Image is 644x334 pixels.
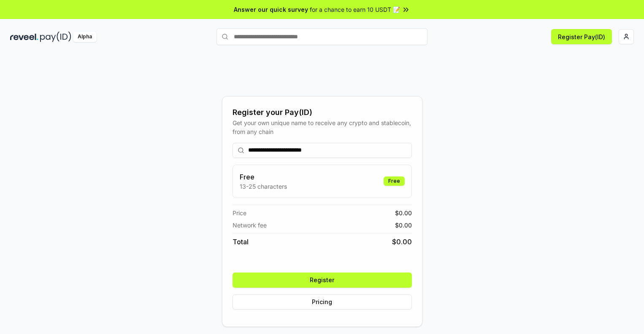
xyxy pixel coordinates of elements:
[10,32,38,42] img: reveel_dark
[233,294,412,310] button: Pricing
[392,237,412,247] span: $ 0.00
[73,32,97,42] div: Alpha
[234,5,308,14] span: Answer our quick survey
[233,118,412,136] div: Get your own unique name to receive any crypto and stablecoin, from any chain
[40,32,71,42] img: pay_id
[395,208,412,217] span: $ 0.00
[551,29,612,44] button: Register Pay(ID)
[233,208,246,217] span: Price
[233,273,412,288] button: Register
[310,5,400,14] span: for a chance to earn 10 USDT 📝
[240,182,287,191] p: 13-25 characters
[240,172,287,182] h3: Free
[395,221,412,230] span: $ 0.00
[384,176,405,186] div: Free
[233,107,412,118] div: Register your Pay(ID)
[233,221,267,230] span: Network fee
[233,237,249,247] span: Total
